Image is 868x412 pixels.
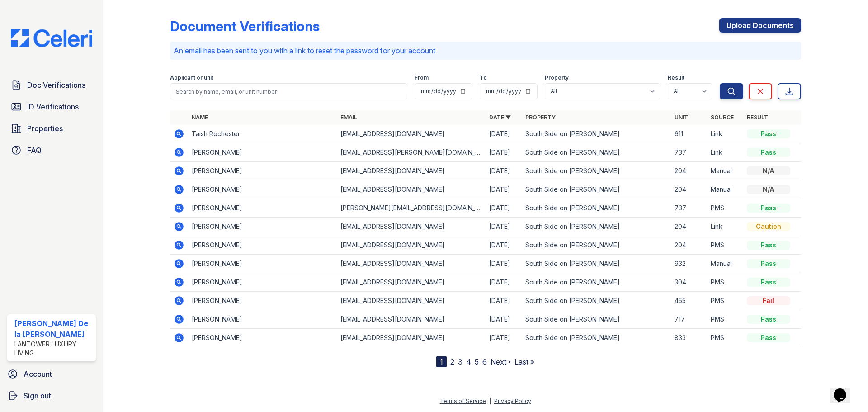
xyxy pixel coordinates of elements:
[486,292,522,310] td: [DATE]
[522,162,670,180] td: South Side on [PERSON_NAME]
[337,218,486,236] td: [EMAIL_ADDRESS][DOMAIN_NAME]
[489,114,511,121] a: Date ▼
[486,255,522,273] td: [DATE]
[671,255,707,273] td: 932
[27,101,79,112] span: ID Verifications
[337,180,486,199] td: [EMAIL_ADDRESS][DOMAIN_NAME]
[747,315,790,324] div: Pass
[486,125,522,143] td: [DATE]
[14,318,92,340] div: [PERSON_NAME] De la [PERSON_NAME]
[707,125,743,143] td: Link
[337,255,486,273] td: [EMAIL_ADDRESS][DOMAIN_NAME]
[7,119,96,137] a: Properties
[671,292,707,310] td: 455
[671,125,707,143] td: 611
[522,329,670,347] td: South Side on [PERSON_NAME]
[747,259,790,268] div: Pass
[707,162,743,180] td: Manual
[671,199,707,218] td: 737
[188,218,337,236] td: [PERSON_NAME]
[337,125,486,143] td: [EMAIL_ADDRESS][DOMAIN_NAME]
[337,273,486,292] td: [EMAIL_ADDRESS][DOMAIN_NAME]
[4,365,99,383] a: Account
[170,83,407,99] input: Search by name, email, or unit number
[27,80,85,90] span: Doc Verifications
[668,74,684,81] label: Result
[4,387,99,405] a: Sign out
[486,162,522,180] td: [DATE]
[747,185,790,194] div: N/A
[671,273,707,292] td: 304
[747,241,790,250] div: Pass
[707,255,743,273] td: Manual
[671,218,707,236] td: 204
[7,141,96,159] a: FAQ
[747,278,790,287] div: Pass
[671,329,707,347] td: 833
[671,236,707,255] td: 204
[188,236,337,255] td: [PERSON_NAME]
[486,199,522,218] td: [DATE]
[707,143,743,162] td: Link
[174,45,797,56] p: An email has been sent to you with a link to reset the password for your account
[747,129,790,138] div: Pass
[337,310,486,329] td: [EMAIL_ADDRESS][DOMAIN_NAME]
[170,74,213,81] label: Applicant or unit
[486,180,522,199] td: [DATE]
[707,180,743,199] td: Manual
[747,148,790,157] div: Pass
[340,114,357,121] a: Email
[671,310,707,329] td: 717
[170,18,320,34] div: Document Verifications
[337,199,486,218] td: [PERSON_NAME][EMAIL_ADDRESS][DOMAIN_NAME]
[188,310,337,329] td: [PERSON_NAME]
[486,273,522,292] td: [DATE]
[747,333,790,342] div: Pass
[188,273,337,292] td: [PERSON_NAME]
[480,74,487,81] label: To
[747,222,790,231] div: Caution
[337,143,486,162] td: [EMAIL_ADDRESS][PERSON_NAME][DOMAIN_NAME]
[747,114,768,121] a: Result
[188,162,337,180] td: [PERSON_NAME]
[188,255,337,273] td: [PERSON_NAME]
[415,74,429,81] label: From
[522,218,670,236] td: South Side on [PERSON_NAME]
[522,125,670,143] td: South Side on [PERSON_NAME]
[188,329,337,347] td: [PERSON_NAME]
[475,357,479,366] a: 5
[514,357,534,366] a: Last »
[522,255,670,273] td: South Side on [PERSON_NAME]
[188,143,337,162] td: [PERSON_NAME]
[188,292,337,310] td: [PERSON_NAME]
[337,292,486,310] td: [EMAIL_ADDRESS][DOMAIN_NAME]
[494,398,531,404] a: Privacy Policy
[719,18,801,33] a: Upload Documents
[14,340,92,358] div: Lantower Luxury Living
[830,376,859,403] iframe: chat widget
[671,180,707,199] td: 204
[337,162,486,180] td: [EMAIL_ADDRESS][DOMAIN_NAME]
[24,369,52,379] span: Account
[671,162,707,180] td: 204
[522,199,670,218] td: South Side on [PERSON_NAME]
[525,114,556,121] a: Property
[486,329,522,347] td: [DATE]
[491,357,511,366] a: Next ›
[27,145,42,156] span: FAQ
[522,236,670,255] td: South Side on [PERSON_NAME]
[337,329,486,347] td: [EMAIL_ADDRESS][DOMAIN_NAME]
[466,357,471,366] a: 4
[486,143,522,162] td: [DATE]
[671,143,707,162] td: 737
[747,204,790,213] div: Pass
[27,123,63,134] span: Properties
[522,180,670,199] td: South Side on [PERSON_NAME]
[486,310,522,329] td: [DATE]
[707,292,743,310] td: PMS
[4,29,99,47] img: CE_Logo_Blue-a8612792a0a2168367f1c8372b55b34899dd931a85d93a1a3d3e32e68fde9ad4.png
[522,292,670,310] td: South Side on [PERSON_NAME]
[486,218,522,236] td: [DATE]
[522,310,670,329] td: South Side on [PERSON_NAME]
